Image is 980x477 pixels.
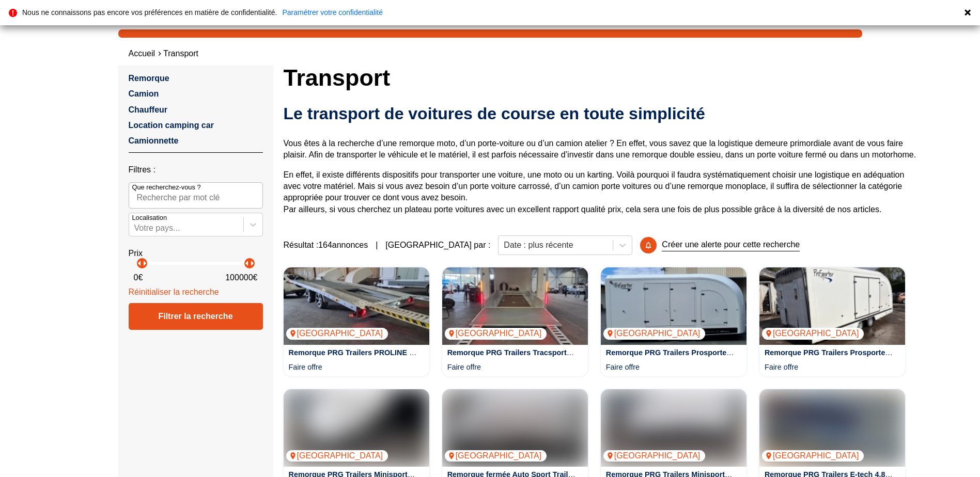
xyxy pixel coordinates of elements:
[606,362,640,372] p: Faire offre
[22,9,277,16] p: Nous ne connaissons pas encore vos préférences en matière de confidentialité.
[132,213,167,222] p: Localisation
[759,267,905,345] img: Remorque PRG Trailers Prosporter MONZA 5.80 x2.34 OCCASION
[662,239,800,251] p: Créer une alerte pour cette recherche
[765,362,798,372] p: Faire offre
[282,9,383,16] a: Paramétrer votre confidentialité
[445,328,547,339] p: [GEOGRAPHIC_DATA]
[284,267,429,345] a: Remorque PRG Trailers PROLINE Light 4.88 x 2.17[GEOGRAPHIC_DATA]
[385,240,490,251] p: [GEOGRAPHIC_DATA] par :
[606,348,799,357] a: Remorque PRG Trailers Prosporter MONZA 5.50 X 2.34
[442,267,588,345] img: Remorque PRG Trailers Tracsporter DAYTONA 2025 - 5.00M X 2.02M
[129,49,155,58] a: Accueil
[284,138,919,161] p: Vous êtes à la recherche d’une remorque moto, d’un porte-voiture ou d’un camion atelier ? En effe...
[284,103,919,124] h2: Le transport de voitures de course en toute simplicité
[225,272,257,283] p: 100000 €
[286,450,388,462] p: [GEOGRAPHIC_DATA]
[442,267,588,345] a: Remorque PRG Trailers Tracsporter DAYTONA 2025 - 5.00M X 2.02M[GEOGRAPHIC_DATA]
[284,389,429,467] img: Remorque PRG Trailers Minisporter XL 4.14m x 1.78m
[286,328,388,339] p: [GEOGRAPHIC_DATA]
[759,389,905,467] img: Remorque PRG Trailers E-tech 4.88m x 2.00m 2600kg
[442,389,588,467] a: Remorque fermée Auto Sport Trailer AST2[GEOGRAPHIC_DATA]
[601,389,746,467] img: Remorque PRG Trailers Minisporter XW
[129,288,219,296] a: Réinitialiser la recherche
[134,272,143,283] p: 0 €
[603,328,706,339] p: [GEOGRAPHIC_DATA]
[129,105,168,114] a: Chauffeur
[284,65,919,90] h1: Transport
[447,362,481,372] p: Faire offre
[129,303,263,330] div: Filtrer la recherche
[762,328,864,339] p: [GEOGRAPHIC_DATA]
[445,450,547,462] p: [GEOGRAPHIC_DATA]
[759,389,905,467] a: Remorque PRG Trailers E-tech 4.88m x 2.00m 2600kg[GEOGRAPHIC_DATA]
[442,389,588,467] img: Remorque fermée Auto Sport Trailer AST2
[138,257,151,269] p: arrow_right
[241,257,253,269] p: arrow_left
[129,164,263,176] p: Filtres :
[762,450,864,462] p: [GEOGRAPHIC_DATA]
[163,49,198,58] a: Transport
[284,389,429,467] a: Remorque PRG Trailers Minisporter XL 4.14m x 1.78m[GEOGRAPHIC_DATA]
[603,450,706,462] p: [GEOGRAPHIC_DATA]
[284,267,429,345] img: Remorque PRG Trailers PROLINE Light 4.88 x 2.17
[129,182,263,208] input: Que recherchez-vous ?
[284,169,919,216] p: En effet, il existe différents dispositifs pour transporter une voiture, une moto ou un karting. ...
[129,248,263,259] p: Prix
[284,240,368,251] span: Résultat : 164 annonces
[289,348,467,357] a: Remorque PRG Trailers PROLINE Light 4.88 x 2.17
[447,348,687,357] a: Remorque PRG Trailers Tracsporter DAYTONA 2025 - 5.00M X 2.02M
[134,224,136,233] input: Votre pays...
[289,362,322,372] p: Faire offre
[133,257,146,269] p: arrow_left
[601,267,746,345] a: Remorque PRG Trailers Prosporter MONZA 5.50 X 2.34[GEOGRAPHIC_DATA]
[246,257,258,269] p: arrow_right
[129,89,159,98] a: Camion
[759,267,905,345] a: Remorque PRG Trailers Prosporter MONZA 5.80 x2.34 OCCASION[GEOGRAPHIC_DATA]
[376,240,378,251] span: |
[129,121,214,130] a: Location camping car
[601,389,746,467] a: Remorque PRG Trailers Minisporter XW[GEOGRAPHIC_DATA]
[601,267,746,345] img: Remorque PRG Trailers Prosporter MONZA 5.50 X 2.34
[132,183,201,192] p: Que recherchez-vous ?
[129,136,179,145] a: Camionnette
[129,74,169,83] a: Remorque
